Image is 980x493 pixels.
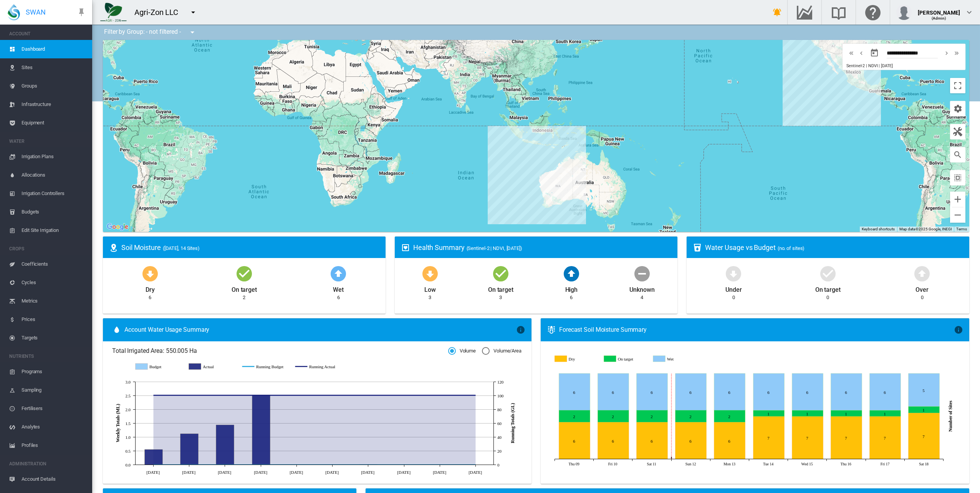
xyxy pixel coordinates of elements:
div: On target [232,283,257,294]
tspan: 0.5 [126,449,131,453]
div: 3 [429,294,431,301]
span: Metrics [22,292,86,310]
md-radio-button: Volume/Area [482,347,521,355]
div: 6 [149,294,151,301]
tspan: 0 [497,463,500,467]
span: Map data ©2025 Google, INEGI [899,227,952,231]
span: ADMINISTRATION [9,458,86,470]
tspan: Number of Sites [948,400,953,432]
div: Water Usage vs Budget [705,243,963,252]
circle: Running Actual 20 Sept 100.57 [366,394,369,397]
circle: Running Actual 30 Aug 100.57 [259,394,262,397]
tspan: Thu 09 [569,462,579,466]
span: Irrigation Controllers [22,184,86,203]
tspan: 1.5 [126,421,131,426]
div: 0 [826,294,829,301]
md-icon: icon-bell-ring [773,8,782,17]
md-icon: icon-menu-down [188,28,197,37]
md-icon: icon-arrow-up-bold-circle [562,264,581,283]
g: On target Oct 16, 2025 1 [831,410,862,417]
md-icon: icon-pin [77,8,86,17]
g: Wet Oct 13, 2025 6 [714,374,745,410]
tspan: 2.0 [126,407,131,412]
button: Zoom in [950,192,965,207]
md-icon: icon-chevron-down [965,8,974,17]
md-icon: icon-chevron-right [942,48,951,58]
div: 6 [570,294,573,301]
span: Fertilisers [22,399,86,418]
tspan: [DATE] [468,470,482,474]
g: Wet Oct 09, 2025 6 [559,374,590,410]
g: Wet Oct 14, 2025 6 [753,374,785,410]
span: Irrigation Plans [22,147,86,166]
img: SWAN-Landscape-Logo-Colour-drop.png [8,4,20,20]
g: Wet Oct 16, 2025 6 [831,374,862,410]
span: Dashboard [22,40,86,58]
md-icon: icon-thermometer-lines [547,325,556,334]
md-icon: icon-chevron-left [857,48,866,58]
circle: Running Actual 4 Oct 100.57 [438,394,441,397]
tspan: 1.0 [126,435,131,440]
span: Sentinel-2 | NDVI [846,63,877,68]
circle: Running Actual 27 Sept 100.57 [402,394,406,397]
circle: Running Budget 30 Aug 0.02 [259,463,262,466]
div: On target [815,283,841,294]
g: Wet [654,356,698,362]
button: icon-chevron-left [856,48,866,58]
g: On target Oct 11, 2025 2 [637,410,668,422]
div: 6 [337,294,340,301]
span: Edit Site Irrigation [22,221,86,240]
span: WATER [9,135,86,147]
div: Filter by Group: - not filtered - [98,25,202,40]
md-icon: icon-information [516,325,525,334]
md-icon: icon-heart-box-outline [401,243,410,252]
g: Wet Oct 17, 2025 6 [870,374,901,410]
md-icon: icon-minus-circle [633,264,651,283]
g: Running Actual [295,363,341,370]
g: On target Oct 09, 2025 2 [559,410,590,422]
g: On target Oct 18, 2025 1 [909,407,940,413]
md-icon: Search the knowledge base [829,8,848,17]
div: On target [488,283,513,294]
tspan: Wed 15 [801,462,813,466]
g: Dry Oct 16, 2025 7 [831,417,862,459]
div: Over [915,283,929,294]
g: Dry [555,356,599,362]
md-icon: icon-menu-down [189,8,198,17]
g: On target [604,356,648,362]
md-icon: icon-cup-water [693,243,702,252]
span: Total Irrigated Area: 550.005 Ha [112,347,448,355]
g: On target Oct 15, 2025 1 [792,410,823,417]
div: Agri-Zon LLC [134,7,185,18]
g: Wet Oct 15, 2025 6 [792,374,823,410]
button: icon-chevron-double-left [846,48,856,58]
span: ([DATE], 14 Sites) [163,245,200,251]
button: icon-bell-ring [770,5,785,20]
div: 0 [921,294,924,301]
md-icon: icon-arrow-down-bold-circle [141,264,159,283]
div: Wet [333,283,344,294]
span: ACCOUNT [9,28,86,40]
span: NUTRIENTS [9,350,86,362]
md-icon: icon-chevron-double-left [847,48,856,58]
md-icon: Go to the Data Hub [795,8,814,17]
div: Forecast Soil Moisture Summary [559,326,954,334]
g: Wet Oct 11, 2025 6 [637,374,668,410]
span: Programs [22,362,86,381]
div: Dry [146,283,155,294]
tspan: 0.0 [126,463,131,467]
span: Infrastructure [22,95,86,114]
circle: Running Budget 11 Oct 0.02 [474,463,477,466]
div: 0 [732,294,735,301]
button: md-calendar [867,45,882,61]
md-icon: icon-cog [953,104,962,113]
span: Allocations [22,166,86,184]
tspan: [DATE] [433,470,446,474]
g: Running Budget [242,363,288,370]
md-icon: icon-information [954,325,963,334]
button: icon-select-all [950,170,965,185]
g: On target Oct 12, 2025 2 [675,410,707,422]
g: On target Oct 17, 2025 1 [870,410,901,417]
g: Dry Oct 10, 2025 6 [598,422,629,459]
button: icon-menu-down [185,5,201,20]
